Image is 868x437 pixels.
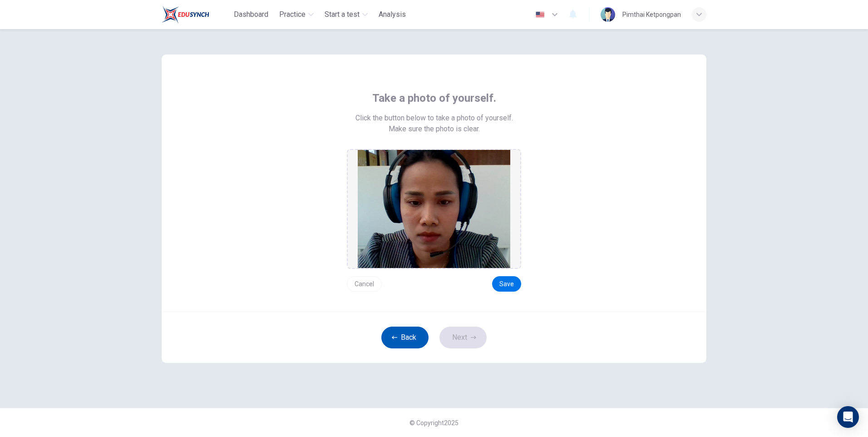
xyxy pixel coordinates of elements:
[622,9,681,20] div: Pimthai Ketpongpan
[389,124,480,134] span: Make sure the photo is clear.
[234,9,268,20] span: Dashboard
[381,327,429,348] button: Back
[379,9,406,20] span: Analysis
[325,9,360,20] span: Start a test
[375,6,409,23] button: Analysis
[601,7,615,22] img: Profile picture
[276,6,317,23] button: Practice
[279,9,306,20] span: Practice
[372,91,496,105] span: Take a photo of yourself.
[358,150,510,268] img: preview screemshot
[321,6,371,23] button: Start a test
[162,5,209,24] img: Train Test logo
[534,11,546,18] img: en
[492,276,521,292] button: Save
[409,419,459,427] span: © Copyright 2025
[162,5,230,24] a: Train Test logo
[837,406,859,428] div: Open Intercom Messenger
[347,276,382,292] button: Cancel
[230,6,272,23] button: Dashboard
[355,113,513,124] span: Click the button below to take a photo of yourself.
